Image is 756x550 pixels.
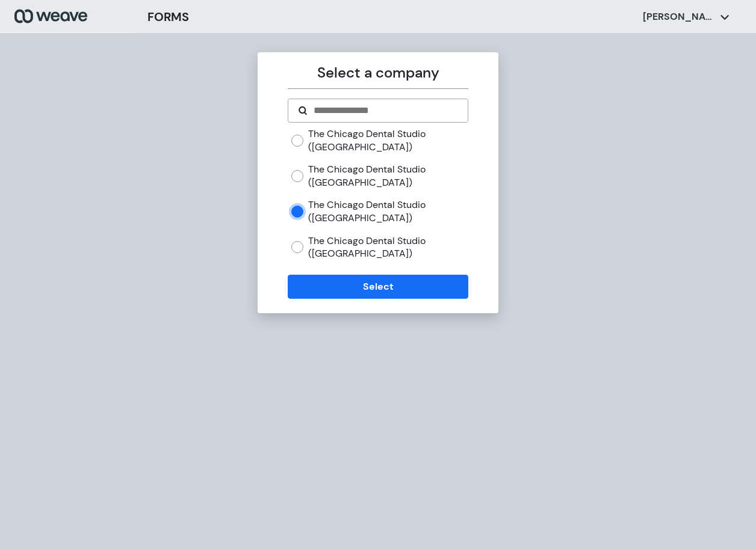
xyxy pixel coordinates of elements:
label: The Chicago Dental Studio ([GEOGRAPHIC_DATA]) [308,127,468,153]
p: Select a company [288,62,468,84]
h3: FORMS [147,8,189,26]
label: The Chicago Dental Studio ([GEOGRAPHIC_DATA]) [308,198,468,224]
button: Select [288,275,468,299]
label: The Chicago Dental Studio ([GEOGRAPHIC_DATA]) [308,234,468,260]
label: The Chicago Dental Studio ([GEOGRAPHIC_DATA]) [308,163,468,189]
input: Search [312,103,457,118]
p: [PERSON_NAME] [643,10,715,23]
